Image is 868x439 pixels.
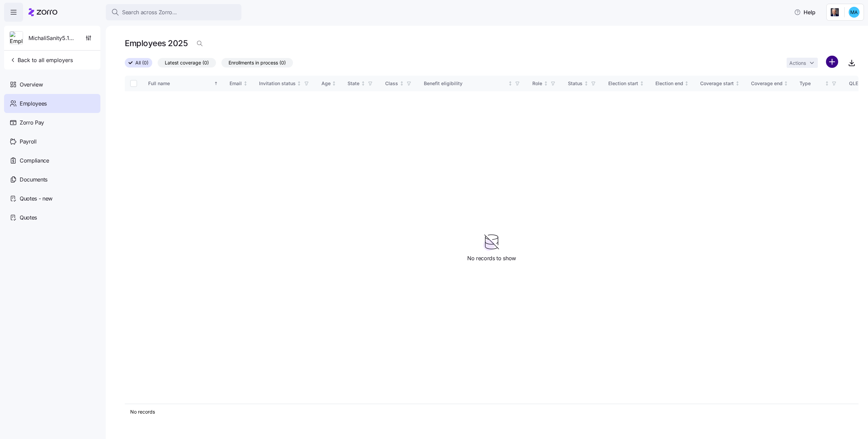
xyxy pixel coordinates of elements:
span: Payroll [20,137,37,146]
div: Coverage end [751,80,783,87]
a: Quotes [4,208,100,227]
div: Not sorted [243,81,248,86]
th: Benefit eligibilityNot sorted [418,76,527,91]
span: Overview [20,80,43,89]
span: All (0) [135,58,149,67]
th: EmailNot sorted [224,76,254,91]
th: RoleNot sorted [527,76,563,91]
span: Enrollments in process (0) [229,58,286,67]
a: Documents [4,170,100,189]
div: Election end [655,80,683,87]
div: Not sorted [297,81,301,86]
input: Select all records [130,80,137,87]
img: Employer logo [10,32,23,45]
span: Back to all employers [9,56,73,64]
a: Overview [4,75,100,94]
div: No records [130,408,853,415]
button: Actions [787,58,818,68]
span: MichaliSanity5.10.25 [28,34,77,42]
th: Coverage startNot sorted [695,76,746,91]
img: Employer logo [831,8,839,16]
a: Quotes - new [4,189,100,208]
span: No records to show [467,254,516,263]
span: Employees [20,99,47,108]
button: Search across Zorro... [106,4,241,20]
div: Not sorted [639,81,644,86]
th: Coverage endNot sorted [746,76,794,91]
button: Help [789,5,821,19]
div: Full name [148,80,213,87]
div: Not sorted [508,81,513,86]
div: Email [230,80,242,87]
span: Actions [789,61,806,65]
div: Not sorted [544,81,548,86]
span: Compliance [20,156,49,165]
a: Zorro Pay [4,113,100,132]
span: Quotes [20,213,37,222]
th: Invitation statusNot sorted [254,76,316,91]
div: Coverage start [700,80,734,87]
th: AgeNot sorted [316,76,342,91]
span: Latest coverage (0) [165,58,209,67]
div: Not sorted [825,81,829,86]
div: Not sorted [584,81,589,86]
a: Payroll [4,132,100,151]
div: Benefit eligibility [424,80,507,87]
svg: add icon [826,56,838,68]
th: StateNot sorted [342,76,380,91]
th: Full nameSorted ascending [143,76,224,91]
span: Quotes - new [20,194,53,203]
div: Not sorted [332,81,336,86]
div: Not sorted [684,81,689,86]
span: Search across Zorro... [122,8,177,17]
div: Sorted ascending [214,81,218,86]
div: Class [385,80,398,87]
div: Not sorted [784,81,788,86]
span: Documents [20,175,47,184]
th: StatusNot sorted [563,76,603,91]
a: Compliance [4,151,100,170]
span: Help [794,8,815,16]
th: TypeNot sorted [794,76,844,91]
img: 9f757de36c5fb024244abc8c7a678d0a [849,7,860,18]
th: ClassNot sorted [380,76,418,91]
th: Election startNot sorted [603,76,650,91]
div: Age [321,80,331,87]
div: State [348,80,359,87]
h1: Employees 2025 [125,38,188,49]
button: Back to all employers [7,53,76,67]
div: Status [568,80,583,87]
div: Type [800,80,823,87]
span: Zorro Pay [20,118,44,127]
div: Not sorted [361,81,366,86]
div: Election start [608,80,638,87]
div: Role [532,80,542,87]
div: Invitation status [259,80,296,87]
div: Not sorted [735,81,740,86]
a: Employees [4,94,100,113]
div: Not sorted [399,81,404,86]
th: Election endNot sorted [650,76,695,91]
